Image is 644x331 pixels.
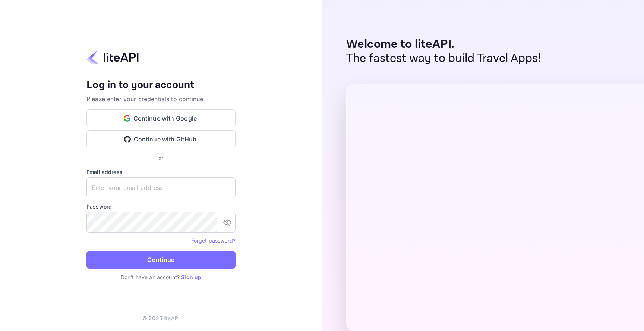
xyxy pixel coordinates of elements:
a: Forget password? [191,237,236,244]
p: The fastest way to build Travel Apps! [346,51,541,66]
label: Email address [86,168,236,176]
img: liteapi [86,50,139,65]
button: Continue with GitHub [86,130,236,148]
p: Don't have an account? [86,273,236,281]
p: Please enter your credentials to continue [86,94,236,103]
h4: Log in to your account [86,79,236,92]
button: Continue with Google [86,109,236,127]
input: Enter your email address [86,177,236,198]
a: Sign up [181,274,201,280]
p: or [158,154,163,162]
a: Forget password? [191,237,236,244]
button: Continue [86,251,236,269]
button: toggle password visibility [220,215,235,230]
p: © 2025 liteAPI [142,314,180,322]
label: Password [86,203,236,210]
p: Welcome to liteAPI. [346,37,541,51]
